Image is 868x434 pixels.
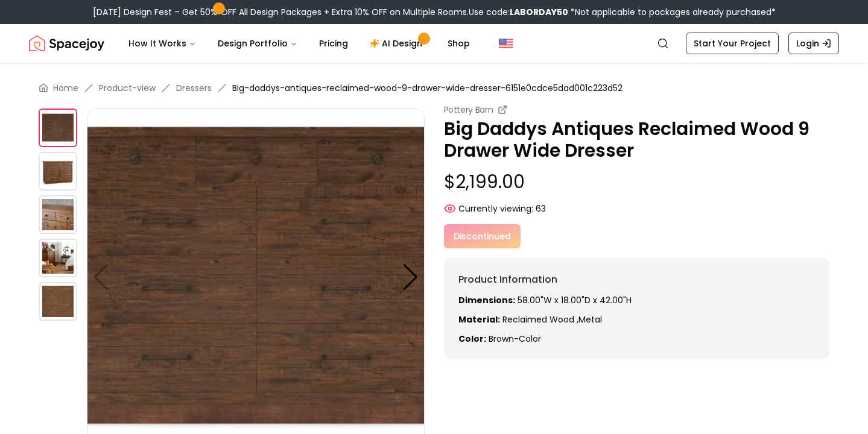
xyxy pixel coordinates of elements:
[29,24,839,63] nav: Global
[568,6,776,18] span: *Not applicable to packages already purchased*
[510,6,568,18] b: LABORDAY50
[93,6,776,18] div: [DATE] Design Fest – Get 50% OFF All Design Packages + Extra 10% OFF on Multiple Rooms.
[119,31,206,55] button: How It Works
[469,6,568,18] span: Use code:
[119,31,480,55] nav: Main
[686,33,779,54] a: Start Your Project
[788,33,839,54] a: Login
[438,31,480,55] a: Shop
[29,31,104,55] a: Spacejoy
[499,36,513,51] img: United States
[360,31,436,55] a: AI Design
[208,31,307,55] button: Design Portfolio
[309,31,358,55] a: Pricing
[29,31,104,55] img: Spacejoy Logo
